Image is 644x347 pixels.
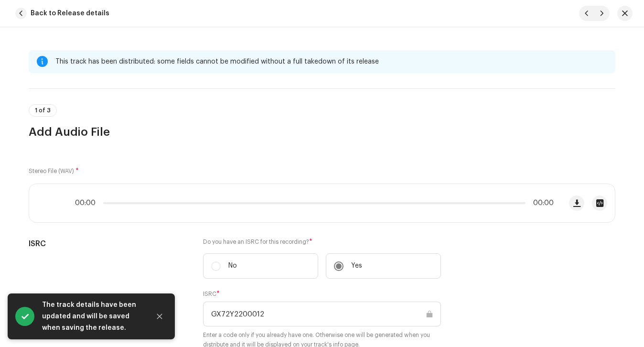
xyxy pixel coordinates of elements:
h5: ISRC [29,238,188,249]
div: This track has been distributed: some fields cannot be modified without a full takedown of its re... [55,56,608,67]
button: Close [150,307,169,326]
div: The track details have been updated and will be saved when saving the release. [42,299,142,334]
p: Yes [351,261,362,271]
h3: Add Audio File [29,124,615,140]
span: 00:00 [529,199,554,207]
label: Do you have an ISRC for this recording? [203,238,441,246]
label: ISRC [203,290,220,298]
input: ABXYZ####### [203,302,441,326]
p: No [228,261,237,271]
